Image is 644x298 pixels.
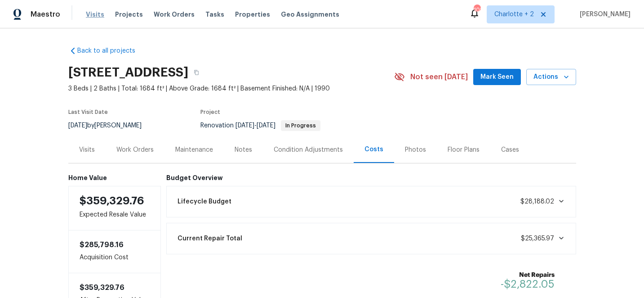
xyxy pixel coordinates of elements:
[526,69,576,86] button: Actions
[235,122,275,129] span: -
[501,145,519,154] div: Cases
[31,10,60,19] span: Maestro
[86,10,104,19] span: Visits
[257,122,275,129] span: [DATE]
[410,72,468,81] span: Not seen [DATE]
[364,145,383,154] div: Costs
[68,174,161,181] h6: Home Value
[473,69,521,86] button: Mark Seen
[116,145,154,154] div: Work Orders
[80,195,144,206] span: $359,329.76
[175,145,213,154] div: Maintenance
[235,10,270,19] span: Properties
[405,145,426,154] div: Photos
[178,197,231,206] span: Lifecycle Budget
[576,10,631,19] span: [PERSON_NAME]
[166,174,576,181] h6: Budget Overview
[68,186,161,230] div: Expected Resale Value
[68,230,161,273] div: Acquisition Cost
[80,284,124,291] span: $359,329.76
[154,10,195,19] span: Work Orders
[68,46,155,55] a: Back to all projects
[480,72,514,83] span: Mark Seen
[282,123,320,128] span: In Progress
[533,72,569,83] span: Actions
[205,11,224,18] span: Tasks
[448,145,480,154] div: Floor Plans
[494,10,534,19] span: Charlotte + 2
[68,120,152,131] div: by [PERSON_NAME]
[80,241,124,248] span: $285,798.16
[68,68,188,77] h2: [STREET_ADDRESS]
[474,5,480,14] div: 108
[501,279,555,289] span: -$2,822.05
[501,271,555,280] b: Net Repairs
[79,145,95,154] div: Visits
[200,122,320,129] span: Renovation
[235,145,252,154] div: Notes
[68,109,108,115] span: Last Visit Date
[520,199,554,205] span: $28,188.02
[115,10,143,19] span: Projects
[281,10,339,19] span: Geo Assignments
[178,234,242,243] span: Current Repair Total
[200,109,220,115] span: Project
[68,122,87,129] span: [DATE]
[521,235,554,242] span: $25,365.97
[68,84,394,93] span: 3 Beds | 2 Baths | Total: 1684 ft² | Above Grade: 1684 ft² | Basement Finished: N/A | 1990
[188,64,204,81] button: Copy Address
[274,145,343,154] div: Condition Adjustments
[235,122,254,129] span: [DATE]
